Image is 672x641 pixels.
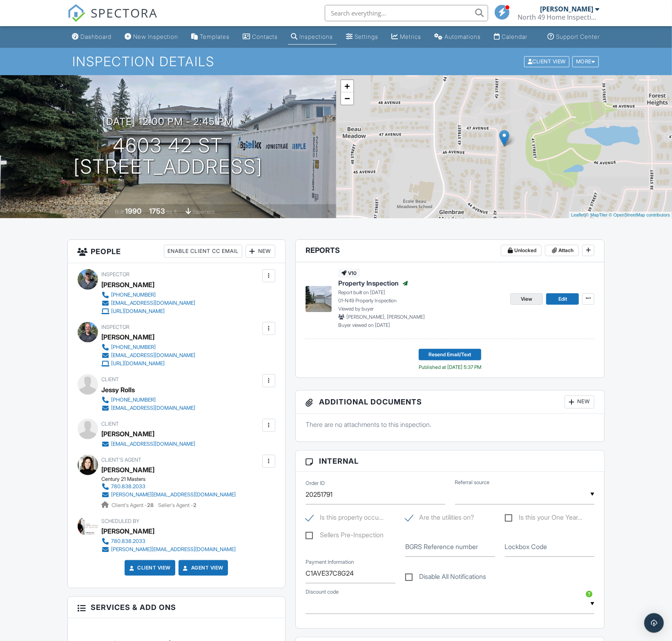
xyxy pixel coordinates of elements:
div: 1990 [125,207,141,215]
a: [PHONE_NUMBER] [102,343,196,351]
a: Zoom in [341,80,353,92]
label: Discount code [306,588,339,596]
div: Enable Client CC Email [164,245,242,258]
a: Zoom out [341,92,353,105]
input: Lockbox Code [505,537,595,557]
div: Templates [200,33,230,40]
div: New [246,245,275,258]
a: Calendar [491,29,531,45]
div: Century 21 Masters [102,476,243,482]
img: The Best Home Inspection Software - Spectora [67,4,85,22]
h3: Services & Add ons [68,597,285,618]
h3: Additional Documents [296,391,605,414]
div: 1753 [149,207,165,215]
input: BGRS Reference number [405,537,495,557]
label: Is this your One Year Builder's Warranty Inspection? [505,514,583,524]
div: More [572,56,599,67]
div: Dashboard [81,33,112,40]
div: [PERSON_NAME] [102,279,155,291]
a: [PERSON_NAME] [102,464,155,476]
a: [URL][DOMAIN_NAME] [102,360,196,368]
a: [PHONE_NUMBER] [102,396,196,404]
div: [PERSON_NAME] [102,525,155,537]
span: SPECTORA [91,4,158,21]
label: Lockbox Code [505,542,547,551]
div: [URL][DOMAIN_NAME] [112,360,165,367]
div: Calendar [502,33,528,40]
a: Support Center [545,29,603,45]
div: Inspections [300,33,333,40]
div: New Inspection [134,33,179,40]
div: Jessy Rolls [102,384,135,396]
div: Support Center [556,33,600,40]
strong: 2 [194,502,197,508]
div: 780.838.2033 [112,483,146,490]
div: [EMAIL_ADDRESS][DOMAIN_NAME] [112,405,196,411]
div: Automations [445,33,481,40]
div: [PHONE_NUMBER] [112,344,156,351]
label: Referral source [455,479,490,486]
a: 780.838.2033 [102,537,236,545]
a: Metrics [388,29,425,45]
div: [PERSON_NAME][EMAIL_ADDRESS][DOMAIN_NAME] [112,546,236,553]
h1: Inspection Details [72,54,599,69]
label: Order ID [306,480,325,487]
a: Contacts [240,29,281,45]
a: Templates [188,29,233,45]
div: Client View [524,56,569,67]
label: Are the utilities on? [405,514,474,524]
div: [PERSON_NAME][EMAIL_ADDRESS][DOMAIN_NAME] [112,491,236,498]
a: Leaflet [571,212,585,217]
a: [PHONE_NUMBER] [102,291,196,299]
span: Inspector [102,271,130,277]
div: Settings [355,33,379,40]
label: Disable All Notifications [405,573,487,583]
label: BGRS Reference number [405,542,478,551]
h3: [DATE] 12:00 pm - 2:45 pm [103,116,233,127]
span: Client [102,421,119,427]
div: 780.838.2033 [112,538,146,545]
strong: 28 [147,502,154,508]
a: [EMAIL_ADDRESS][DOMAIN_NAME] [102,404,196,412]
div: | [569,212,672,219]
p: There are no attachments to this inspection. [306,420,595,429]
a: New Inspection [122,29,182,45]
a: SPECTORA [67,11,158,28]
div: [EMAIL_ADDRESS][DOMAIN_NAME] [112,300,196,306]
a: Inspections [288,29,337,45]
a: Client View [523,58,572,64]
span: Scheduled By [102,518,140,524]
label: Payment Information [306,558,354,566]
a: 780.838.2033 [102,482,236,491]
div: [URL][DOMAIN_NAME] [112,308,165,315]
div: [PHONE_NUMBER] [112,292,156,298]
span: Client [102,376,119,382]
a: Dashboard [69,29,115,45]
span: Seller's Agent - [159,502,197,508]
div: North 49 Home Inspections Limited Partnership [518,13,600,21]
a: [PERSON_NAME][EMAIL_ADDRESS][DOMAIN_NAME] [102,491,236,499]
div: [EMAIL_ADDRESS][DOMAIN_NAME] [112,441,196,447]
a: [EMAIL_ADDRESS][DOMAIN_NAME] [102,351,196,360]
div: [EMAIL_ADDRESS][DOMAIN_NAME] [112,352,196,359]
span: Client's Agent - [112,502,155,508]
h3: Internal [296,451,605,472]
span: sq. ft. [166,209,178,215]
span: Built [115,209,124,215]
div: New [565,395,594,409]
label: Sellers Pre-Inspection [306,531,384,541]
a: Automations (Basic) [431,29,484,45]
a: © MapTiler [586,212,608,217]
a: Agent View [181,564,223,572]
a: © OpenStreetMap contributors [609,212,670,217]
div: Open Intercom Messenger [644,613,664,633]
div: Contacts [252,33,278,40]
input: Payment Information [306,563,395,583]
input: Search everything... [325,5,488,21]
a: Settings [343,29,382,45]
div: [PERSON_NAME] [102,428,155,440]
div: [PERSON_NAME] [540,5,594,13]
a: [EMAIL_ADDRESS][DOMAIN_NAME] [102,440,196,448]
div: [PERSON_NAME] [102,331,155,343]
